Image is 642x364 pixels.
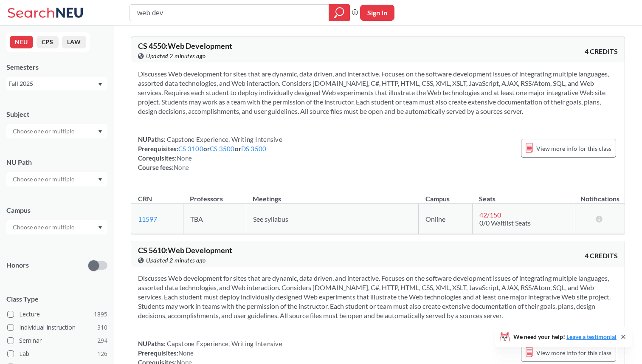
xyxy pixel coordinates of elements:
span: 42 / 150 [479,211,501,219]
span: 310 [97,323,107,332]
svg: magnifying glass [334,7,344,19]
input: Choose one or multiple [8,126,80,136]
td: Online [419,204,472,234]
span: Class Type [6,294,107,304]
div: Fall 2025Dropdown arrow [6,77,107,90]
button: NEU [10,36,33,48]
input: Choose one or multiple [8,222,80,232]
svg: Dropdown arrow [98,130,102,133]
div: Dropdown arrow [6,124,107,138]
th: Meetings [246,186,419,204]
div: Campus [6,206,107,215]
div: Subject [6,110,107,119]
div: CRN [138,194,152,203]
th: Notifications [575,186,625,204]
button: LAW [62,36,86,48]
input: Choose one or multiple [8,174,80,184]
span: 4 CREDITS [585,47,618,56]
span: None [174,164,189,171]
a: CS 3100 [178,145,203,152]
label: Individual Instruction [7,322,107,333]
div: Semesters [6,62,107,72]
p: Honors [6,260,29,270]
a: CS 3500 [210,145,235,152]
a: Leave a testimonial [566,333,617,340]
span: View more info for this class [536,143,611,154]
span: See syllabus [253,215,288,223]
td: TBA [183,204,246,234]
span: View more info for this class [536,347,611,358]
section: Discusses Web development for sites that are dynamic, data driven, and interactive. Focuses on th... [138,69,618,116]
label: Lab [7,348,107,359]
th: Seats [472,186,575,204]
div: Dropdown arrow [6,172,107,186]
span: 1895 [94,310,107,319]
button: CPS [37,36,59,48]
div: magnifying glass [329,4,350,21]
span: CS 5610 : Web Development [138,245,232,255]
label: Lecture [7,309,107,320]
th: Professors [183,186,246,204]
div: NUPaths: Prerequisites: or or Corequisites: Course fees: [138,135,282,172]
span: None [177,154,192,162]
a: DS 3500 [241,145,267,152]
th: Campus [419,186,472,204]
span: 294 [97,336,107,345]
span: We need your help! [513,334,617,340]
span: CS 4550 : Web Development [138,41,232,51]
span: Updated 2 minutes ago [146,51,206,61]
svg: Dropdown arrow [98,226,102,229]
span: 0/0 Waitlist Seats [479,219,531,227]
div: Dropdown arrow [6,220,107,234]
button: Sign In [360,5,394,21]
span: Capstone Experience, Writing Intensive [166,340,282,347]
span: Updated 2 minutes ago [146,256,206,265]
a: 11597 [138,215,157,223]
section: Discusses Web development for sites that are dynamic, data driven, and interactive. Focuses on th... [138,274,618,320]
span: 4 CREDITS [585,251,618,260]
div: Fall 2025 [8,79,97,88]
label: Seminar [7,335,107,346]
span: Capstone Experience, Writing Intensive [166,135,282,143]
input: Class, professor, course number, "phrase" [136,6,323,20]
span: 126 [97,349,107,358]
svg: Dropdown arrow [98,83,102,86]
svg: Dropdown arrow [98,178,102,181]
span: None [178,349,194,357]
div: NU Path [6,158,107,167]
